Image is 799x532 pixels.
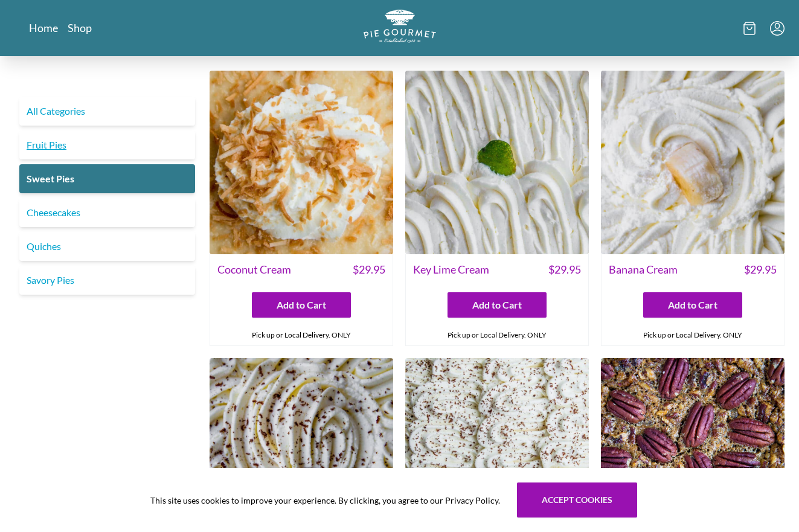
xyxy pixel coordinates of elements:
[252,292,351,318] button: Add to Cart
[517,482,637,518] button: Accept cookies
[19,130,195,159] a: Fruit Pies
[548,261,581,278] span: $ 29.95
[472,298,522,312] span: Add to Cart
[217,261,291,278] span: Coconut Cream
[643,292,742,318] button: Add to Cart
[405,71,589,254] img: Key Lime Cream
[150,494,500,507] span: This site uses cookies to improve your experience. By clicking, you agree to our Privacy Policy.
[210,325,393,345] div: Pick up or Local Delivery. ONLY
[668,298,717,312] span: Add to Cart
[353,261,385,278] span: $ 29.95
[210,71,393,254] img: Coconut Cream
[744,261,777,278] span: $ 29.95
[364,10,436,43] img: logo
[19,97,195,126] a: All Categories
[602,325,784,345] div: Pick up or Local Delivery. ONLY
[413,261,489,278] span: Key Lime Cream
[19,232,195,261] a: Quiches
[448,292,547,318] button: Add to Cart
[19,164,195,193] a: Sweet Pies
[68,21,92,35] a: Shop
[19,266,195,295] a: Savory Pies
[277,298,326,312] span: Add to Cart
[364,10,436,46] a: Logo
[406,325,588,345] div: Pick up or Local Delivery. ONLY
[29,21,58,35] a: Home
[19,198,195,227] a: Cheesecakes
[601,71,785,254] img: Banana Cream
[770,21,785,36] button: Menu
[609,261,678,278] span: Banana Cream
